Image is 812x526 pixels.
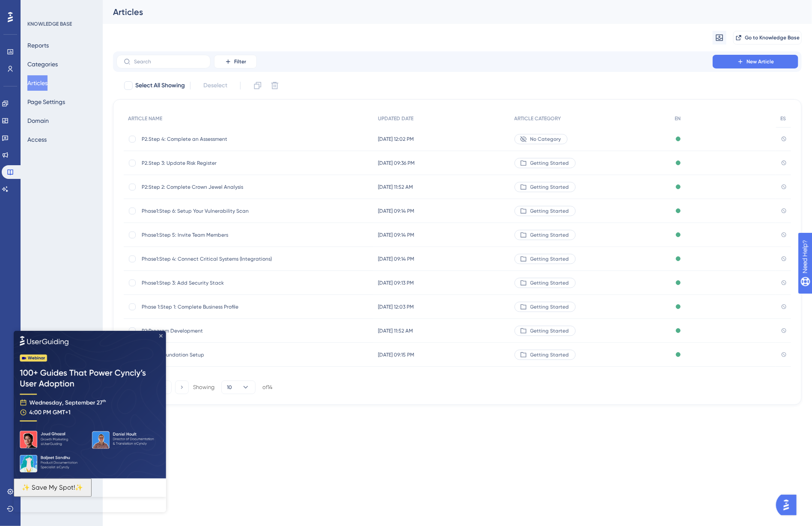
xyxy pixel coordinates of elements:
[142,184,279,190] span: P2:Step 2: Complete Crown Jewel Analysis
[142,303,279,310] span: Phase 1:Step 1: Complete Business Profile
[530,279,569,286] span: Getting Started
[27,38,49,53] button: Reports
[675,115,681,122] span: EN
[530,351,569,358] span: Getting Started
[142,256,279,262] span: Phase1:Step 4: Connect Critical Systems (Integrations)
[135,80,185,91] span: Select All Showing
[780,115,786,122] span: ES
[142,208,279,214] span: Phase1:Step 6: Setup Your Vulnerability Scan
[378,279,414,286] span: [DATE] 09:13 PM
[530,303,569,310] span: Getting Started
[128,115,162,122] span: ARTICLE NAME
[214,55,257,68] button: Filter
[530,232,569,238] span: Getting Started
[146,3,149,7] div: Close Preview
[378,256,414,262] span: [DATE] 09:14 PM
[378,208,414,214] span: [DATE] 09:14 PM
[776,492,802,518] iframe: UserGuiding AI Assistant Launcher
[530,184,569,190] span: Getting Started
[134,59,203,65] input: Search
[262,383,273,391] div: of 14
[530,160,569,166] span: Getting Started
[27,21,72,27] div: KNOWLEDGE BASE
[193,383,214,391] div: Showing
[113,6,780,18] div: Articles
[378,303,414,310] span: [DATE] 12:03 PM
[530,256,569,262] span: Getting Started
[20,2,54,12] span: Need Help?
[142,327,279,334] span: P2:Program Development
[530,136,561,143] span: No Category
[142,136,279,143] span: P2.Step 4: Complete an Assessment
[745,34,800,41] span: Go to Knowledge Base
[713,55,798,68] button: New Article
[515,115,561,122] span: ARTICLE CATEGORY
[530,327,569,334] span: Getting Started
[27,56,58,72] button: Categories
[378,136,414,143] span: [DATE] 12:02 PM
[378,327,413,334] span: [DATE] 11:52 AM
[142,351,279,358] span: Phase1: Foundation Setup
[27,113,49,128] button: Domain
[142,232,279,238] span: Phase1:Step 5: Invite Team Members
[378,115,413,122] span: UPDATED DATE
[142,279,279,286] span: Phase1:Step 3: Add Security Stack
[27,75,48,91] button: Articles
[530,208,569,214] span: Getting Started
[227,384,232,391] span: 10
[378,351,414,358] span: [DATE] 09:15 PM
[221,380,256,394] button: 10
[234,58,246,65] span: Filter
[378,232,414,238] span: [DATE] 09:14 PM
[378,160,415,166] span: [DATE] 09:36 PM
[203,80,227,91] span: Deselect
[747,58,774,65] span: New Article
[196,78,235,93] button: Deselect
[378,184,413,190] span: [DATE] 11:52 AM
[142,160,279,166] span: P2.Step 3: Update Risk Register
[27,132,47,147] button: Access
[27,94,65,110] button: Page Settings
[733,31,802,45] button: Go to Knowledge Base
